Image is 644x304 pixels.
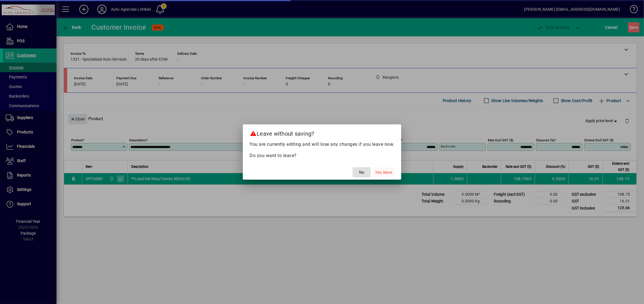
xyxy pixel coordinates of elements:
span: No [359,169,364,175]
span: Yes, leave [375,169,392,175]
button: Yes, leave [373,167,394,177]
p: Do you want to leave? [250,152,394,159]
button: No [353,167,371,177]
p: You are currently editing and will lose any changes if you leave now. [250,141,394,148]
h2: Leave without saving? [243,124,401,141]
